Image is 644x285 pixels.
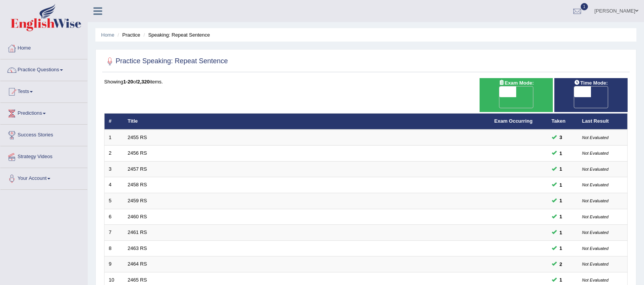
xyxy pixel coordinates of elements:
span: Exam Mode: [496,79,537,87]
b: 2,320 [137,79,150,85]
a: 2457 RS [128,166,147,172]
span: You can still take this question [557,197,565,205]
small: Not Evaluated [582,167,609,171]
a: 2461 RS [128,229,147,235]
small: Not Evaluated [582,230,609,235]
td: 5 [105,193,124,209]
span: You can still take this question [557,149,565,157]
th: Taken [547,114,578,130]
small: Not Evaluated [582,199,609,203]
span: You can still take this question [557,260,565,268]
td: 7 [105,225,124,241]
span: You can still take this question [557,229,565,237]
a: Exam Occurring [494,118,533,124]
th: Last Result [578,114,628,130]
a: Your Account [0,168,87,187]
small: Not Evaluated [582,135,609,140]
span: You can still take this question [557,165,565,173]
a: 2458 RS [128,182,147,187]
td: 8 [105,240,124,256]
span: You can still take this question [557,276,565,284]
span: Time Mode: [571,79,611,87]
a: 2460 RS [128,214,147,219]
td: 9 [105,256,124,272]
li: Practice [116,31,140,38]
a: Practice Questions [0,59,87,78]
small: Not Evaluated [582,278,609,282]
span: You can still take this question [557,244,565,252]
td: 1 [105,130,124,146]
a: 2463 RS [128,245,147,251]
td: 2 [105,146,124,162]
small: Not Evaluated [582,151,609,155]
span: You can still take this question [557,181,565,189]
a: 2456 RS [128,150,147,156]
small: Not Evaluated [582,246,609,251]
span: You can still take this question [557,213,565,221]
td: 6 [105,209,124,225]
small: Not Evaluated [582,215,609,219]
div: Show exams occurring in exams [480,78,553,112]
a: Home [101,32,114,38]
a: 2455 RS [128,134,147,140]
a: Strategy Videos [0,146,87,165]
a: 2465 RS [128,277,147,283]
a: 2459 RS [128,198,147,203]
b: 1-20 [123,79,133,85]
small: Not Evaluated [582,183,609,187]
small: Not Evaluated [582,262,609,266]
td: 4 [105,177,124,193]
li: Speaking: Repeat Sentence [142,31,210,38]
a: Home [0,38,87,57]
span: You can still take this question [557,133,565,141]
div: Showing of items. [104,78,628,85]
th: # [105,114,124,130]
span: 1 [581,3,588,10]
a: 2464 RS [128,261,147,267]
a: Predictions [0,103,87,122]
a: Success Stories [0,125,87,144]
a: Tests [0,81,87,100]
td: 3 [105,161,124,177]
h2: Practice Speaking: Repeat Sentence [104,56,228,67]
th: Title [124,114,490,130]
